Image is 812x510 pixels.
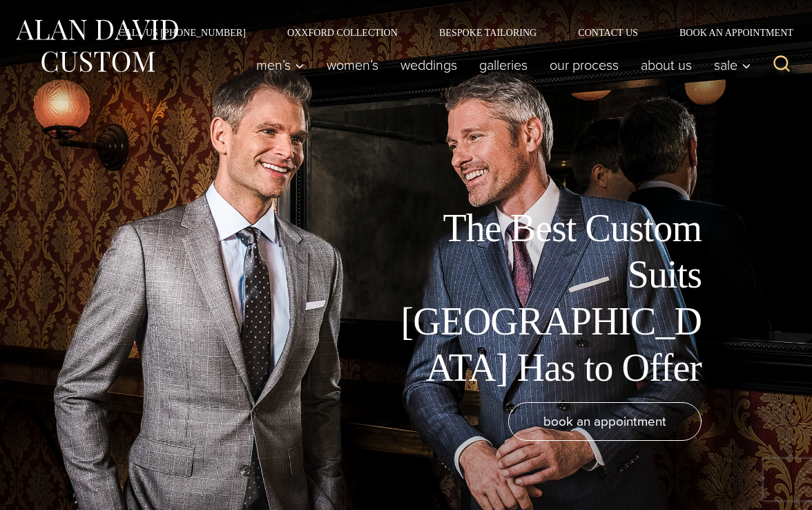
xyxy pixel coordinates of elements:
[418,28,557,37] a: Bespoke Tailoring
[543,411,666,431] span: book an appointment
[630,51,703,79] a: About Us
[267,28,418,37] a: Oxxford Collection
[97,28,267,37] a: Call Us [PHONE_NUMBER]
[508,402,702,441] a: book an appointment
[557,28,659,37] a: Contact Us
[14,15,180,77] img: Alan David Custom
[765,48,798,82] button: View Search Form
[539,51,630,79] a: Our Process
[97,28,798,37] nav: Secondary Navigation
[245,51,758,79] nav: Primary Navigation
[389,51,468,79] a: weddings
[659,28,798,37] a: Book an Appointment
[316,51,389,79] a: Women’s
[468,51,539,79] a: Galleries
[391,205,702,391] h1: The Best Custom Suits [GEOGRAPHIC_DATA] Has to Offer
[256,58,304,72] span: Men’s
[714,58,751,72] span: Sale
